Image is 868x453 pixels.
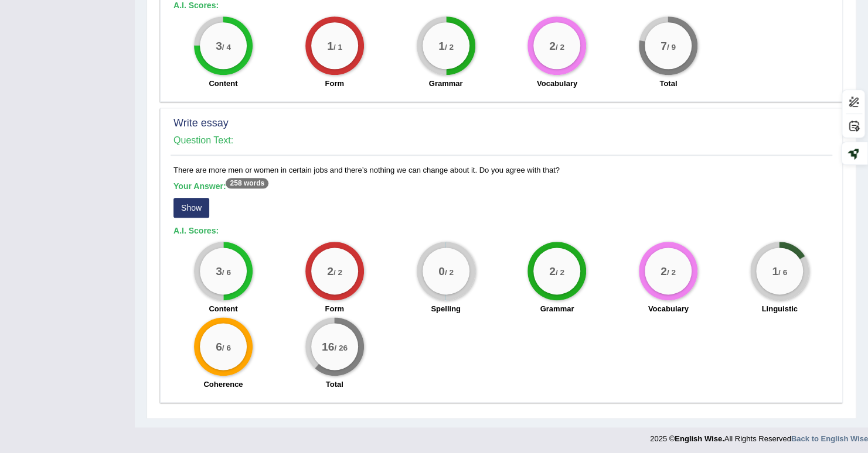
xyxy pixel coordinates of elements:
small: / 2 [444,42,453,51]
big: 16 [322,340,334,353]
small: / 9 [667,42,676,51]
label: Coherence [203,379,243,390]
big: 3 [216,265,222,277]
small: / 6 [222,343,231,352]
small: / 6 [778,267,787,276]
b: A.I. Scores: [173,1,219,10]
label: Vocabulary [648,303,689,314]
button: Show [173,198,209,218]
big: 1 [772,265,778,277]
small: / 6 [222,267,231,276]
label: Total [659,78,677,89]
label: Content [209,78,237,89]
big: 0 [438,265,445,277]
label: Total [326,379,343,390]
div: There are more men or women in certain jobs and there’s nothing we can change about it. Do you ag... [171,164,832,396]
small: / 2 [333,267,342,276]
label: Spelling [431,303,461,314]
big: 1 [438,39,445,52]
label: Grammar [429,78,463,89]
label: Form [325,78,344,89]
h2: Write essay [173,118,829,129]
big: 2 [549,265,556,277]
label: Linguistic [761,303,797,314]
big: 2 [661,265,667,277]
h4: Question Text: [173,135,829,146]
label: Content [209,303,237,314]
small: / 2 [556,42,564,51]
label: Grammar [540,303,574,314]
b: A.I. Scores: [173,226,219,235]
big: 2 [549,39,556,52]
small: / 2 [556,267,564,276]
big: 1 [327,39,333,52]
div: 2025 © All Rights Reserved [650,427,868,444]
big: 7 [661,39,667,52]
label: Form [325,303,344,314]
small: / 2 [667,267,676,276]
small: / 26 [334,343,348,352]
small: / 1 [333,42,342,51]
small: / 2 [444,267,453,276]
strong: English Wise. [675,434,724,443]
sup: 258 words [226,178,268,188]
a: Back to English Wise [791,434,868,443]
label: Vocabulary [537,78,577,89]
big: 6 [216,340,222,353]
b: Your Answer: [173,181,268,191]
big: 2 [327,265,333,277]
small: / 4 [222,42,231,51]
big: 3 [216,39,222,52]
